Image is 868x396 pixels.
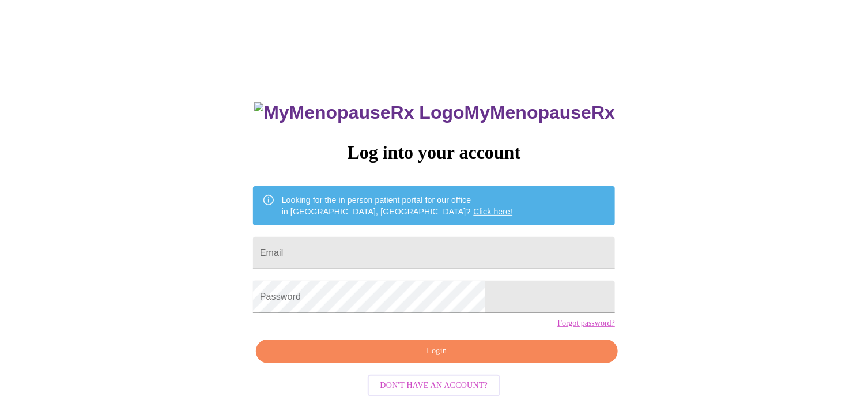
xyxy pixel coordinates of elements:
[474,207,513,216] a: Click here!
[380,379,488,393] span: Don't have an account?
[254,102,615,123] h3: MyMenopauseRx
[282,190,513,222] div: Looking for the in person patient portal for our office in [GEOGRAPHIC_DATA], [GEOGRAPHIC_DATA]?
[254,102,464,123] img: MyMenopauseRx Logo
[269,344,605,359] span: Login
[253,142,615,163] h3: Log into your account
[365,380,504,390] a: Don't have an account?
[557,319,615,328] a: Forgot password?
[256,340,618,363] button: Login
